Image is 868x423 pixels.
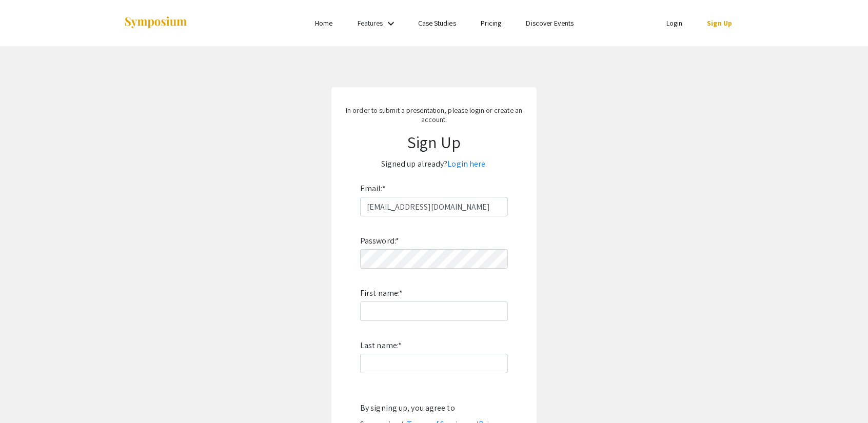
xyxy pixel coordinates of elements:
[418,18,456,28] a: Case Studies
[360,180,386,197] label: Email:
[342,106,526,124] p: In order to submit a presentation, please login or create an account.
[358,18,383,28] a: Features
[360,337,402,354] label: Last name:
[447,158,487,169] a: Login here.
[385,17,397,30] mat-icon: Expand Features list
[124,16,188,30] img: Symposium by ForagerOne
[342,132,526,152] h1: Sign Up
[360,233,399,249] label: Password:
[707,18,732,28] a: Sign Up
[360,285,403,301] label: First name:
[315,18,332,28] a: Home
[666,18,683,28] a: Login
[8,377,44,415] iframe: Chat
[342,156,526,172] p: Signed up already?
[481,18,502,28] a: Pricing
[526,18,574,28] a: Discover Events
